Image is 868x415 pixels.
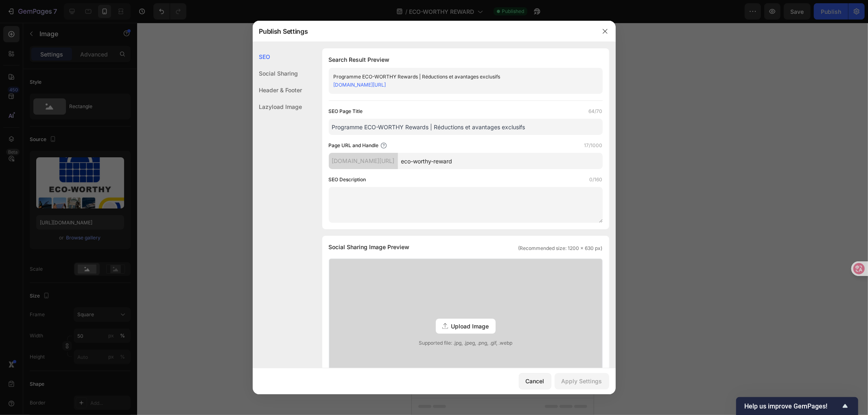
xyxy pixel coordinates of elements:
[329,242,410,252] span: Social Sharing Image Preview
[451,322,489,330] span: Upload Image
[329,55,603,65] h1: Search Result Preview
[253,21,595,42] div: Publish Settings
[744,401,850,411] button: Show survey - Help us improve GemPages!
[69,287,112,295] span: from URL or image
[149,7,172,15] u: Adhésion
[334,82,386,88] a: [DOMAIN_NAME][URL]
[66,305,116,313] div: Add blank section
[253,65,302,82] div: Social Sharing
[555,373,609,389] button: Apply Settings
[334,73,584,81] div: Programme ECO-WORTHY Rewards | Réductions et avantages exclusifs
[589,107,603,115] label: 64/70
[562,377,602,385] div: Apply Settings
[48,126,133,211] img: gempages_490570720003228819-601b0dcc-becc-4849-bb44-d6b84c36b571.jpg
[744,402,840,410] span: Help us improve GemPages!
[329,119,603,135] input: Title
[16,115,34,122] div: Image
[584,141,603,150] label: 17/1000
[92,7,143,14] a: Échanger des points
[66,250,116,258] div: Choose templates
[41,7,86,15] u: Gagnez des points
[526,377,544,385] div: Cancel
[7,232,46,240] span: Add section
[63,260,118,267] span: inspired by CRO experts
[329,339,602,347] span: Supported file: .jpg, .jpeg, .png, .gif, .webp
[60,315,121,322] span: then drag & drop elements
[10,6,35,15] a: S'inscrire
[329,176,366,184] label: SEO Description
[253,98,302,115] div: Lazyload Image
[590,176,603,184] label: 0/160
[329,141,379,150] label: Page URL and Handle
[519,373,551,389] button: Cancel
[70,277,112,286] div: Generate layout
[9,80,173,120] span: Plus vous interagissez, plus vite vous débloquez des récompenses, car chaque pas avec Eco-Worthy ...
[253,48,302,65] div: SEO
[518,245,603,252] span: (Recommended size: 1200 x 630 px)
[253,82,302,98] div: Header & Footer
[9,24,173,74] span: Vos points sont plus que des chiffres : ce sont des avantages conçus pour la vie réelle.
[398,153,603,169] input: Handle
[329,153,398,169] div: [DOMAIN_NAME][URL]
[41,5,86,15] a: Gagnez des points
[149,5,172,15] a: Adhésion
[329,107,363,115] label: SEO Page Title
